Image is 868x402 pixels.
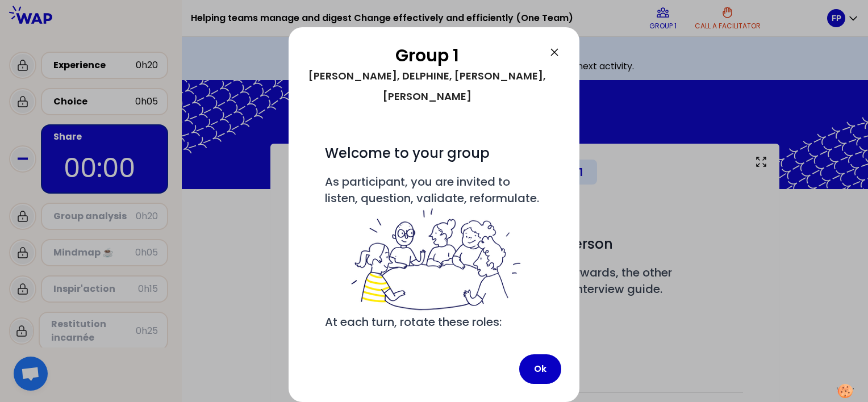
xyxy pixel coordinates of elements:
div: [PERSON_NAME], DELPHINE, [PERSON_NAME], [PERSON_NAME] [307,66,548,107]
span: As participant, you are invited to listen, question, validate, reformulate. At each turn, rotate ... [325,174,543,330]
h2: Group 1 [307,45,548,66]
img: filesOfInstructions%2Fbienvenue%20dans%20votre%20groupe%20-%20petit.png [345,206,523,314]
button: Ok [519,354,561,384]
span: Welcome to your group [325,144,490,162]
